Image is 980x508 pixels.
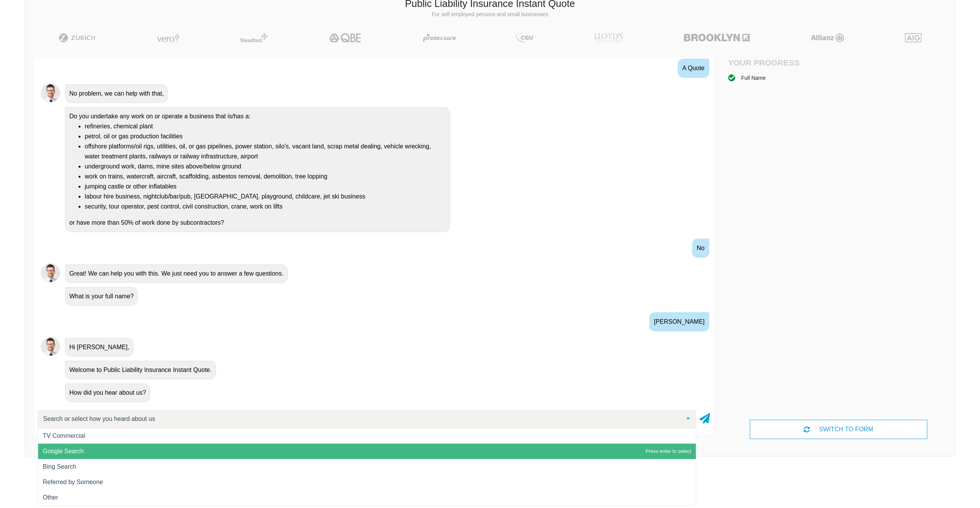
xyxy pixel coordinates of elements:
div: What is your full name? [65,287,138,306]
div: Welcome to Public Liability Insurance Instant Quote. [65,361,216,379]
img: Brooklyn | Public Liability Insurance [681,33,753,42]
li: underground work, dams, mine sites above/below ground [85,161,446,172]
div: Do you undertake any work on or operate a business that is/has a: or have more than 50% of work d... [65,107,450,232]
div: [PERSON_NAME] [649,312,709,331]
span: Bing Search [43,463,76,470]
li: refineries, chemical plant [85,121,446,131]
img: QBE | Public Liability Insurance [325,33,366,42]
img: CGU | Public Liability Insurance [513,33,536,42]
input: Search or select how you heard about us [41,415,680,423]
div: No problem, we can help with that, [65,84,168,103]
img: Vero | Public Liability Insurance [153,33,183,42]
span: Google Search [43,448,84,454]
div: No [692,239,709,258]
li: petrol, oil or gas production facilities [85,131,446,141]
li: jumping castle or other inflatables [85,182,446,192]
div: A Quote [678,59,709,78]
img: Chatbot | PLI [41,337,60,356]
div: Full Name [741,74,766,82]
div: Great! We can help you with this. We just need you to answer a few questions. [65,264,288,283]
p: For self employed persons and small businesses [31,11,949,19]
li: security, tour operator, pest control, civil construction, crane, work on lifts [85,202,446,212]
img: LLOYD's | Public Liability Insurance [590,33,627,42]
div: Hi [PERSON_NAME], [65,338,134,357]
div: SWITCH TO FORM [750,420,928,439]
img: Zurich | Public Liability Insurance [55,33,99,42]
img: AIG | Public Liability Insurance [902,33,925,42]
span: Referred by Someone [43,479,103,485]
img: Protecsure | Public Liability Insurance [420,33,459,42]
img: Allianz | Public Liability Insurance [807,33,848,42]
img: Chatbot | PLI [41,263,60,283]
span: TV Commercial [43,432,85,439]
img: Steadfast | Public Liability Insurance [237,33,271,42]
h4: Your Progress [728,58,839,67]
span: Other [43,494,58,501]
li: work on trains, watercraft, aircraft, scaffolding, asbestos removal, demolition, tree lopping [85,172,446,182]
li: labour hire business, nightclub/bar/pub, [GEOGRAPHIC_DATA], playground, childcare, jet ski business [85,192,446,202]
li: offshore platforms/oil rigs, utilities, oil, or gas pipelines, power station, silo's, vacant land... [85,141,446,161]
div: How did you hear about us? [65,384,150,402]
img: Chatbot | PLI [41,83,60,103]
